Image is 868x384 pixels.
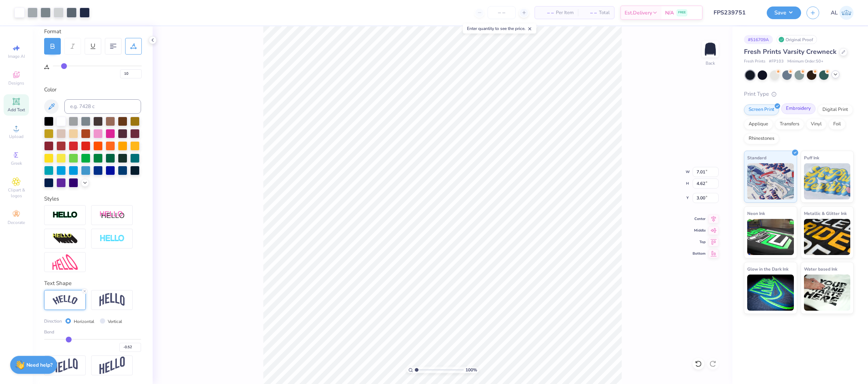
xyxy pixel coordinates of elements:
[693,240,706,245] span: Top
[775,119,804,130] div: Transfers
[99,293,125,307] img: Arch
[52,211,78,219] img: Stroke
[539,9,554,17] span: – –
[8,107,25,113] span: Add Text
[693,228,706,233] span: Middle
[8,53,25,59] span: Image AI
[678,10,686,15] span: FREE
[747,265,788,273] span: Glow in the Dark Ink
[744,59,765,65] span: Fresh Prints
[52,295,78,305] img: Arc
[747,163,794,199] img: Standard
[747,210,765,217] span: Neon Ink
[747,154,766,161] span: Standard
[108,318,122,325] label: Vertical
[776,35,817,44] div: Original Proof
[703,42,718,56] img: Back
[747,275,794,311] img: Glow in the Dark Ink
[44,318,62,324] span: Direction
[804,210,847,217] span: Metallic & Glitter Ink
[582,9,597,17] span: – –
[767,7,801,19] button: Save
[8,80,24,86] span: Designs
[44,195,141,203] div: Styles
[44,27,142,36] div: Format
[4,187,29,199] span: Clipart & logos
[706,60,715,66] div: Back
[52,358,78,372] img: Flag
[693,251,706,256] span: Bottom
[744,119,773,130] div: Applique
[804,265,837,273] span: Water based Ink
[744,104,779,115] div: Screen Print
[744,133,779,144] div: Rhinestones
[9,134,24,139] span: Upload
[769,59,784,65] span: # FP103
[744,47,837,56] span: Fresh Prints Varsity Crewneck
[804,154,819,161] span: Puff Ink
[708,5,761,20] input: Untitled Design
[556,9,574,17] span: Per Item
[52,233,78,245] img: 3d Illusion
[599,9,610,17] span: Total
[99,211,125,220] img: Shadow
[11,160,22,166] span: Greek
[829,119,846,130] div: Foil
[625,9,652,17] span: Est. Delivery
[465,367,477,373] span: 100 %
[8,220,25,225] span: Decorate
[744,35,773,44] div: # 516709A
[665,9,674,17] span: N/A
[99,234,125,243] img: Negative Space
[831,9,838,17] span: AL
[74,318,94,325] label: Horizontal
[818,104,853,115] div: Digital Print
[693,216,706,221] span: Center
[44,329,54,335] span: Bend
[44,86,141,94] div: Color
[804,163,851,199] img: Puff Ink
[839,6,854,20] img: Angela Legaspi
[64,99,141,114] input: e.g. 7428 c
[747,219,794,255] img: Neon Ink
[99,357,125,374] img: Rise
[463,23,536,34] div: Enter quantity to see the price.
[488,6,516,19] input: – –
[744,90,854,98] div: Print Type
[806,119,826,130] div: Vinyl
[804,275,851,311] img: Water based Ink
[831,6,854,20] a: AL
[52,254,78,270] img: Free Distort
[787,59,824,65] span: Minimum Order: 50 +
[26,362,52,368] strong: Need help?
[804,219,851,255] img: Metallic & Glitter Ink
[44,279,141,288] div: Text Shape
[781,103,816,114] div: Embroidery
